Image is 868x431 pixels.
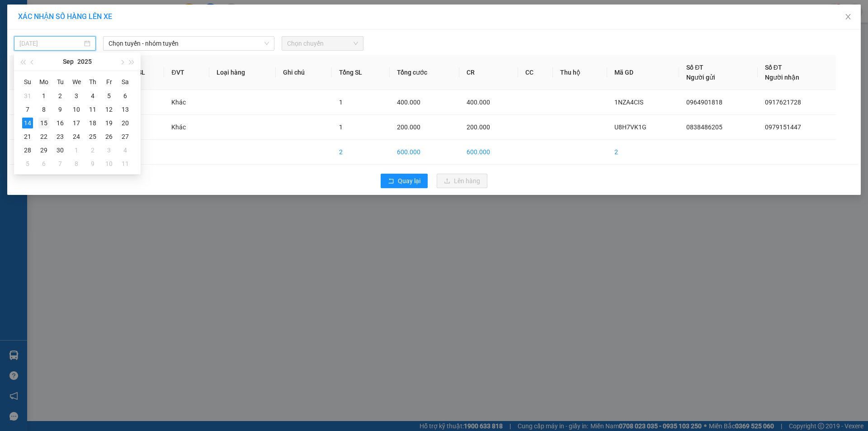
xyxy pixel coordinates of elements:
td: 2025-09-16 [52,116,68,130]
th: Tu [52,75,68,89]
span: 1 [339,123,343,131]
span: Người nhận [765,74,799,81]
div: 25 [87,131,98,142]
div: 9 [87,158,98,169]
span: 200.000 [397,123,420,131]
th: CR [459,55,518,90]
div: 1 [71,145,82,156]
td: 2025-10-09 [85,157,101,171]
th: Tổng SL [332,55,390,90]
td: 2025-09-17 [68,116,85,130]
div: 24 [71,131,82,142]
div: 8 [71,158,82,169]
th: We [68,75,85,89]
div: 30 [55,145,66,156]
td: 2025-09-25 [85,130,101,143]
td: 2 [332,140,390,165]
td: 2025-09-20 [117,116,133,130]
div: 6 [38,158,49,169]
th: Fr [101,75,117,89]
span: Người gửi [686,74,715,81]
td: 1 [9,90,50,115]
td: 600.000 [459,140,518,165]
td: 2025-09-23 [52,130,68,143]
td: 2 [607,140,679,165]
div: 11 [120,158,131,169]
div: 13 [120,104,131,115]
div: 23 [55,131,66,142]
div: 5 [104,90,114,101]
div: 22 [38,131,49,142]
div: 4 [87,90,98,101]
span: close [844,13,852,20]
div: 8 [38,104,49,115]
span: down [264,41,269,46]
span: 0917621728 [765,99,801,106]
td: 2025-10-02 [85,143,101,157]
div: 26 [104,131,114,142]
th: CC [518,55,553,90]
td: 2025-09-15 [36,116,52,130]
div: 4 [120,145,131,156]
span: 1NZA4CIS [614,99,643,106]
td: 2025-09-09 [52,103,68,116]
div: 1 [38,90,49,101]
td: 2025-09-07 [19,103,36,116]
td: 2025-10-08 [68,157,85,171]
td: 2025-09-10 [68,103,85,116]
th: Sa [117,75,133,89]
td: 600.000 [390,140,459,165]
span: XÁC NHẬN SỐ HÀNG LÊN XE [18,12,112,21]
td: 2025-09-13 [117,103,133,116]
td: Khác [164,115,209,140]
div: 19 [104,118,114,128]
button: Sep [63,52,74,71]
td: 2025-10-05 [19,157,36,171]
td: 2025-09-27 [117,130,133,143]
td: 2025-09-06 [117,89,133,103]
td: 2025-09-24 [68,130,85,143]
td: 2025-08-31 [19,89,36,103]
span: Số ĐT [765,64,782,71]
th: STT [9,55,50,90]
td: 2025-10-03 [101,143,117,157]
th: Loại hàng [209,55,276,90]
div: 12 [104,104,114,115]
span: 400.000 [397,99,420,106]
div: 14 [22,118,33,128]
div: 10 [71,104,82,115]
td: 2025-09-01 [36,89,52,103]
th: Tổng cước [390,55,459,90]
td: 2025-09-02 [52,89,68,103]
span: 200.000 [467,123,490,131]
div: 28 [22,145,33,156]
td: Khác [164,90,209,115]
button: uploadLên hàng [437,174,487,188]
div: 9 [55,104,66,115]
span: rollback [388,178,394,185]
td: 2025-09-30 [52,143,68,157]
div: 10 [104,158,114,169]
div: 18 [87,118,98,128]
div: 6 [120,90,131,101]
div: 21 [22,131,33,142]
div: 3 [71,90,82,101]
td: 2025-09-26 [101,130,117,143]
div: 3 [104,145,114,156]
th: Th [85,75,101,89]
input: 14/09/2025 [19,38,82,48]
td: 2025-09-12 [101,103,117,116]
td: 2025-09-22 [36,130,52,143]
td: 2025-09-19 [101,116,117,130]
td: 2025-09-08 [36,103,52,116]
span: 0964901818 [686,99,722,106]
td: 2025-10-11 [117,157,133,171]
div: 2 [55,90,66,101]
div: 5 [22,158,33,169]
th: Ghi chú [276,55,332,90]
span: Chọn chuyến [287,37,358,50]
th: Su [19,75,36,89]
div: 2 [87,145,98,156]
td: 2025-09-18 [85,116,101,130]
th: Mã GD [607,55,679,90]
